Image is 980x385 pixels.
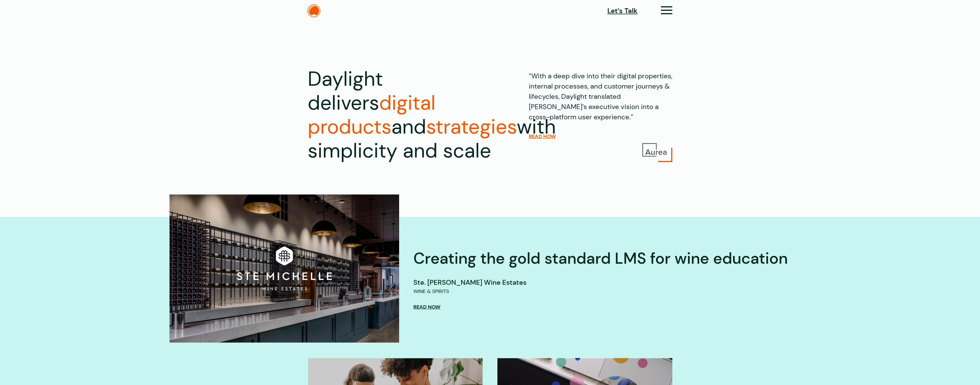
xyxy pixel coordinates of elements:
a: READ HOW [529,133,556,140]
div: Ste. [PERSON_NAME] Wine Estates [413,277,788,288]
p: “With a deep dive into their digital properties, internal processes, and customer journeys & life... [529,67,672,122]
h1: Daylight delivers and with simplicity and scale [308,67,491,163]
span: strategies [426,114,517,140]
a: Read Now [413,304,440,310]
img: A wine bar with a text Ste. Michelle Wine Estates [170,194,399,343]
span: digital products [308,90,436,140]
img: Aurea Logo [641,142,668,158]
h2: Creating the gold standard LMS for wine education [413,248,788,269]
img: The Daylight Studio Logo [307,4,320,17]
a: Let’s Talk [607,6,638,16]
p: Wine & Spirits [413,288,449,295]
